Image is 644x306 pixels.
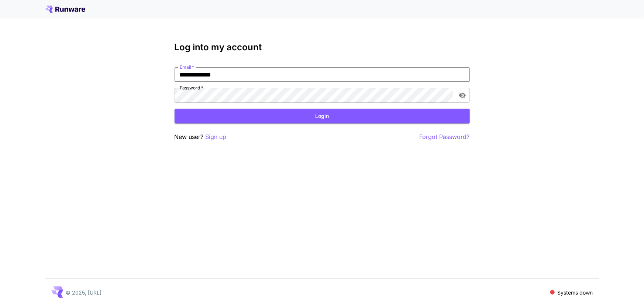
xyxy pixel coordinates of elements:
label: Password [180,85,203,91]
button: Forgot Password? [420,132,470,142]
button: Sign up [206,132,227,142]
button: toggle password visibility [456,89,469,102]
p: New user? [175,132,227,142]
label: Email [180,64,194,70]
button: Login [175,109,470,124]
h3: Log into my account [175,42,470,52]
p: © 2025, [URL] [66,289,102,296]
p: Systems down [558,289,593,296]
